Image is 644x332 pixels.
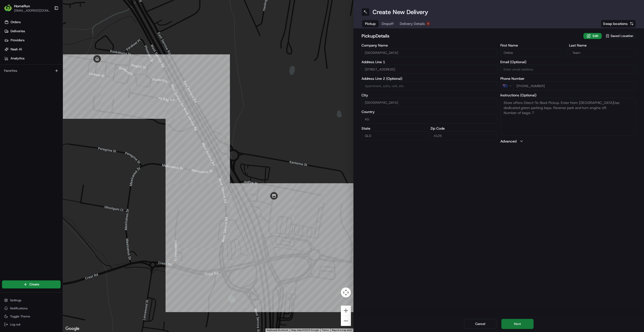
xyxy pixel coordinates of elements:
label: Address Line 2 (Optional) [361,77,497,80]
span: Nash AI [11,47,22,52]
input: Enter phone number [513,81,636,90]
span: Orders [11,20,21,24]
span: Delivery Details [400,21,425,26]
button: HomeRunHomeRun[EMAIL_ADDRESS][DOMAIN_NAME] [2,2,52,14]
input: Enter email address [500,65,636,74]
button: Edit [583,33,602,39]
span: Notifications [10,306,28,310]
span: Settings [10,298,21,302]
label: Email (Optional) [500,60,636,64]
span: Create [29,282,39,287]
a: Nash AI [2,45,63,53]
label: First Name [500,44,567,47]
a: Terms (opens in new tab) [322,329,329,331]
button: [EMAIL_ADDRESS][DOMAIN_NAME] [14,9,50,13]
input: Enter zip code [430,131,497,140]
button: Zoom in [341,306,351,316]
a: Providers [2,36,63,44]
img: Google [64,325,81,332]
label: City [361,93,497,97]
a: Open this area in Google Maps (opens a new window) [64,325,81,332]
textarea: Store offers Direct-To-Boot Pickup. Enter from [GEOGRAPHIC_DATA]Use dedicated green parking bays.... [500,98,636,136]
label: Last Name [569,44,636,47]
a: Orders [2,18,63,26]
a: Deliveries [2,27,63,35]
input: Apartment, suite, unit, etc. [361,81,497,90]
label: Advanced [500,139,516,144]
button: Zoom out [341,316,351,326]
button: Keyboard shortcuts [267,328,288,332]
span: Toggle Theme [10,314,30,318]
button: Advanced [500,139,636,144]
button: Toggle Theme [2,313,61,320]
button: Cancel [464,319,496,329]
button: Log out [2,321,61,328]
input: Enter state [361,131,428,140]
label: State [361,127,428,130]
span: Saved Location [611,34,633,38]
a: Analytics [2,54,63,62]
span: Providers [11,38,24,43]
button: Saved Location [603,32,636,40]
input: Enter city [361,98,497,107]
label: Address Line 1 [361,60,497,64]
label: Company Name [361,44,497,47]
label: Zip Code [430,127,497,130]
button: HomeRun [14,4,30,9]
span: Pickup [365,21,376,26]
span: Log out [10,322,20,326]
button: Create [2,280,61,288]
h1: Create New Delivery [373,8,428,16]
button: Notifications [2,305,61,312]
button: Next [501,319,534,329]
label: Instructions (Optional) [500,93,636,97]
img: HomeRun [4,4,12,12]
label: Phone Number [500,77,636,80]
a: Report a map error [332,329,352,331]
input: Enter address [361,65,497,74]
span: Deliveries [11,29,25,33]
label: Country [361,110,497,114]
input: Enter first name [500,48,567,57]
span: Swap locations [603,21,628,26]
h2: pickup Details [361,32,580,40]
input: Enter country [361,115,497,124]
input: Enter last name [569,48,636,57]
button: Swap locations [601,20,636,28]
div: Favorites [2,67,61,75]
span: Dropoff [382,21,394,26]
span: Analytics [11,56,24,61]
span: Map data ©2025 Google [291,329,319,331]
button: Map camera controls [341,287,351,298]
input: Enter company name [361,48,497,57]
button: Settings [2,297,61,304]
